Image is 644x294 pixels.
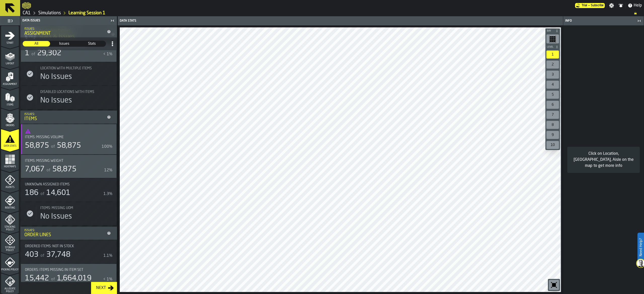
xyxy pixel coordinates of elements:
span: of [41,254,44,258]
div: Title [25,244,112,248]
li: menu Agents [1,170,19,190]
div: No Issues [40,72,72,81]
label: Need Help? [638,233,643,261]
div: Title [40,66,106,70]
div: Title [25,159,112,163]
span: Allocate Policy [1,287,19,293]
div: stat-Items: Missing Volume [21,124,116,154]
div: button-toolbar-undefined [545,140,560,150]
li: menu Storage Policy [1,232,19,252]
div: < 1% [103,276,112,282]
button: button-Next [91,282,117,294]
span: of [51,277,55,281]
div: button-toolbar-undefined [545,33,560,44]
label: button-toggle-Notifications [616,3,625,8]
div: 15,442 [25,274,49,283]
span: of [51,145,55,149]
div: 6 [546,101,559,109]
span: of [31,52,35,56]
span: 58,875 [52,166,76,173]
label: button-toggle-Toggle Full Menu [1,17,19,24]
span: Assignment [1,83,19,86]
div: button-toolbar-undefined [545,90,560,100]
div: stat-Orders: Items missing in Item Set [21,264,116,287]
span: Subscribe [591,4,604,7]
span: Items: Missing Weight [25,159,63,163]
div: 10 [546,141,559,149]
div: thumb [78,41,106,46]
nav: Breadcrumb [22,10,642,16]
div: Data Issues [21,19,109,22]
span: Layout [1,62,19,65]
div: stat-Ordered Items: Not in Stock [21,240,116,263]
li: menu Assignment [1,67,19,87]
div: stat-Locations not found (Assignment) [21,39,116,62]
label: button-toggle-Close me [636,18,643,24]
div: Issues: [24,27,105,31]
span: Orders [1,124,19,127]
span: of [41,192,44,196]
span: Level [546,46,554,48]
span: Issues [51,41,78,46]
span: Stats [78,41,105,46]
span: Ordered Items: Not in Stock [25,244,74,248]
div: Title [25,135,112,139]
div: No Issues [40,96,72,105]
span: Start [1,42,19,44]
span: Items [1,104,19,106]
a: link-to-/wh/i/76e2a128-1b54-4d66-80d4-05ae4c277723/simulations/30c2a343-d683-4d27-bfc5-327989ac0c6c [68,10,105,16]
a: logo-header [22,1,31,10]
div: stat-Unknown assigned items [21,178,116,202]
div: 3 [546,71,559,79]
li: menu Allocate Policy [1,273,19,293]
div: Title [25,244,106,248]
span: Storage Policy [1,246,19,252]
div: Issues: [24,113,105,116]
div: thumb [23,41,50,46]
span: Heatmaps [1,165,19,168]
header: Data Stats [118,16,563,25]
div: button-toolbar-undefined [545,60,560,70]
div: 8 [546,121,559,129]
li: menu Layout [1,46,19,67]
div: Title [40,206,112,210]
div: thumb [51,41,78,46]
div: 100% [102,144,112,150]
div: 7 [546,111,559,119]
a: link-to-/wh/i/76e2a128-1b54-4d66-80d4-05ae4c277723 [23,10,31,16]
div: 2 [546,61,559,69]
button: button- [545,28,560,33]
span: Agents [1,186,19,189]
div: Title [25,268,112,272]
div: Issues: [24,229,105,232]
div: stat-Disabled locations with Items [21,86,116,109]
span: threshold:50 [25,128,112,134]
div: 9 [546,131,559,139]
div: stat-Items: Missing UOM [21,202,116,225]
div: button-toolbar-undefined [545,50,560,60]
span: Orders: Items missing in Item Set [25,268,83,272]
span: Location with multiple Items [40,66,92,70]
span: 29,302 [37,50,61,57]
div: button-toolbar-undefined [545,130,560,140]
span: of [47,168,50,172]
div: button-toolbar-undefined [545,80,560,90]
div: Data Stats [119,19,341,23]
div: 1.1% [103,253,112,259]
div: Menu Subscription [575,3,605,8]
div: No Issues [40,212,72,221]
li: menu Orders [1,108,19,128]
div: Title [25,182,106,186]
span: Routing [1,207,19,209]
a: logo-header [121,281,149,291]
span: Bay [546,30,554,32]
div: 1.3% [103,191,112,197]
div: button-toolbar-undefined [545,120,560,130]
div: Title [25,135,106,139]
span: 37,748 [46,251,70,259]
li: menu Items [1,88,19,108]
div: Click on Location, [GEOGRAPHIC_DATA], Aisle on the map to get more info [571,151,636,169]
div: 7,067 [25,165,45,174]
div: Title [40,90,106,94]
span: All [23,41,50,46]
